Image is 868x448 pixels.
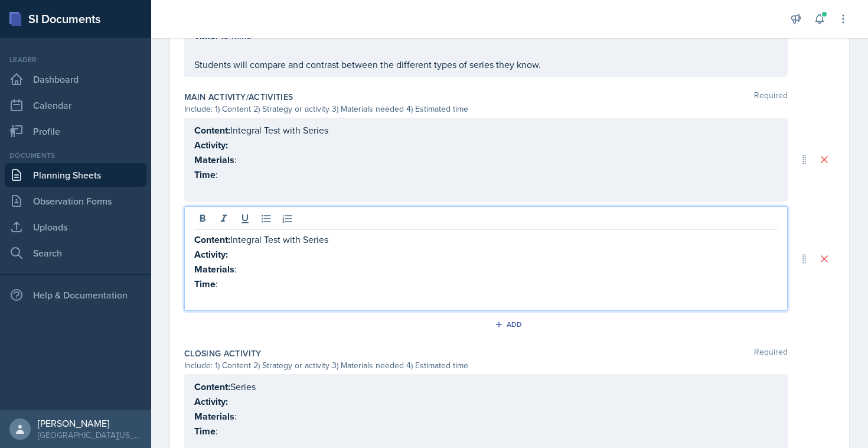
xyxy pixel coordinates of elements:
p: : [194,277,778,291]
strong: Time [194,424,216,438]
p: : [194,262,778,277]
strong: Materials [194,410,234,423]
a: Profile [5,119,146,143]
strong: Time [194,277,216,291]
span: Required [754,348,788,359]
strong: Activity: [194,395,228,408]
a: Observation Forms [5,189,146,213]
strong: Time [194,168,216,181]
p: : [194,424,778,439]
p: Integral Test with Series [194,123,778,138]
p: : [194,167,778,182]
div: Leader [5,54,146,65]
strong: Activity: [194,248,228,261]
div: [GEOGRAPHIC_DATA][US_STATE] in [GEOGRAPHIC_DATA] [38,429,142,441]
strong: Content: [194,380,230,394]
strong: Content: [194,233,230,246]
label: Closing Activity [184,348,262,359]
button: Add [491,316,529,333]
div: Add [497,320,523,329]
div: Include: 1) Content 2) Strategy or activity 3) Materials needed 4) Estimated time [184,103,788,115]
p: Integral Test with Series [194,232,778,247]
a: Uploads [5,215,146,239]
label: Main Activity/Activities [184,91,293,103]
div: Help & Documentation [5,283,146,307]
a: Dashboard [5,67,146,91]
div: Documents [5,150,146,161]
strong: Content: [194,124,230,137]
strong: Materials [194,262,234,276]
p: : [194,409,778,424]
a: Planning Sheets [5,163,146,187]
p: Students will compare and contrast between the different types of series they know. [194,57,778,72]
strong: Activity: [194,138,228,152]
p: Series [194,379,778,394]
a: Search [5,241,146,265]
div: [PERSON_NAME] [38,417,142,429]
p: : [194,152,778,167]
span: Required [754,91,788,103]
strong: Materials [194,153,234,167]
div: Include: 1) Content 2) Strategy or activity 3) Materials needed 4) Estimated time [184,359,788,372]
a: Calendar [5,93,146,117]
